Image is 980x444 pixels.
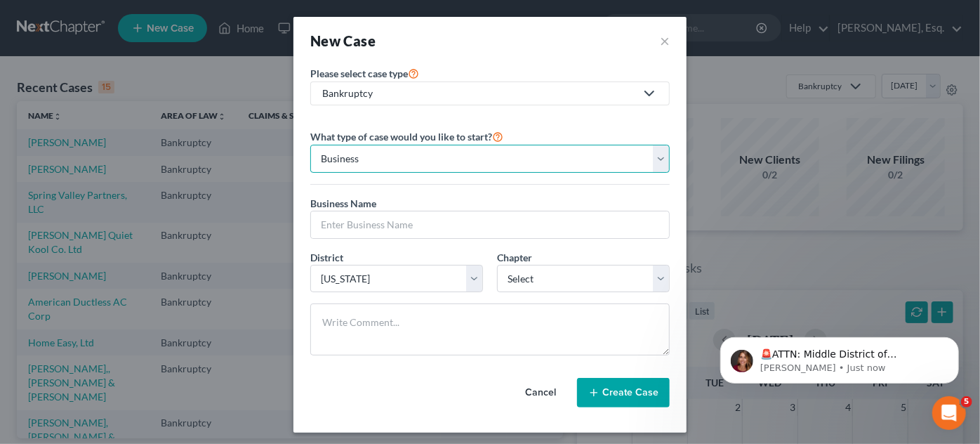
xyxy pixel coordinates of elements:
button: Cancel [510,379,571,407]
iframe: Intercom notifications message [699,308,980,406]
span: 5 [961,396,972,407]
button: Create Case [577,378,670,407]
span: Chapter [497,252,532,263]
button: × [660,31,670,51]
strong: New Case [310,32,376,49]
input: Enter Business Name [311,211,669,238]
span: Please select case type [310,67,408,79]
div: Bankruptcy [322,86,635,100]
span: Business Name [310,197,376,209]
span: District [310,252,343,263]
label: What type of case would you like to start? [310,128,503,145]
iframe: Intercom live chat [932,396,966,430]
